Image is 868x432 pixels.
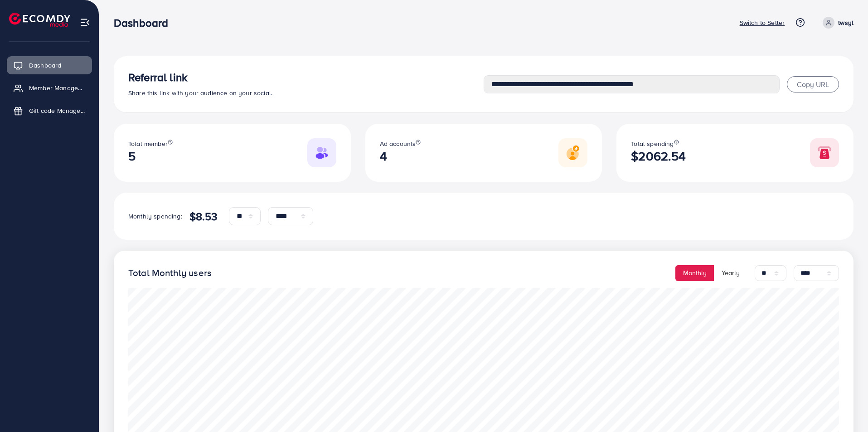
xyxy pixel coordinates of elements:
[307,138,336,167] img: Responsive image
[80,17,90,28] img: menu
[9,13,70,27] img: logo
[29,106,85,115] span: Gift code Management
[128,267,212,279] h4: Total Monthly users
[714,265,747,281] button: Yearly
[819,17,853,29] a: twsyl
[558,138,587,167] img: Responsive image
[128,149,173,164] h2: 5
[380,139,416,148] span: Ad accounts
[189,210,218,223] h4: $8.53
[631,139,674,148] span: Total spending
[29,83,85,92] span: Member Management
[797,79,829,89] span: Copy URL
[114,16,175,29] h3: Dashboard
[128,71,484,84] h3: Referral link
[128,88,272,97] span: Share this link with your audience on your social.
[29,61,61,70] span: Dashboard
[7,79,92,97] a: Member Management
[838,17,853,28] p: twsyl
[829,391,861,425] iframe: Chat
[7,56,92,74] a: Dashboard
[380,149,421,164] h2: 4
[631,149,686,164] h2: $2062.54
[740,17,785,28] p: Switch to Seller
[675,265,714,281] button: Monthly
[787,76,839,92] button: Copy URL
[128,139,168,148] span: Total member
[810,138,839,167] img: Responsive image
[7,102,92,120] a: Gift code Management
[128,211,182,222] p: Monthly spending:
